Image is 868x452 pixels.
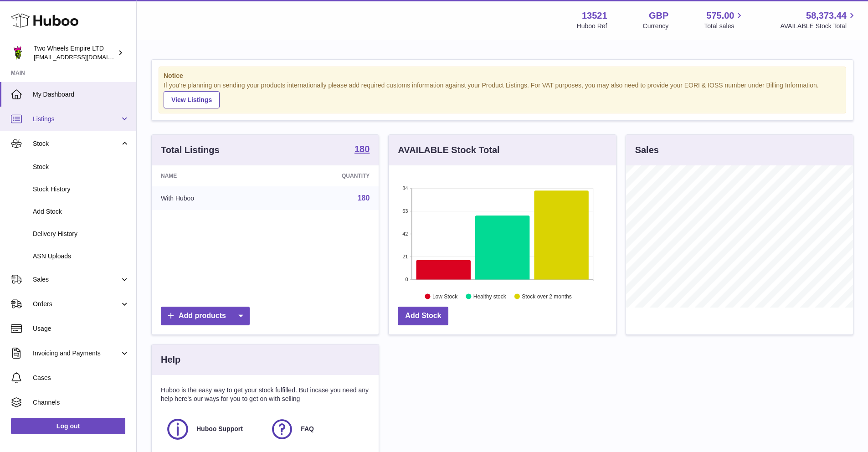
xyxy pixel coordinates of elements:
[161,354,180,366] h3: Help
[33,207,129,216] span: Add Stock
[165,417,261,442] a: Huboo Support
[33,185,129,194] span: Stock History
[152,165,272,186] th: Name
[33,230,129,238] span: Delivery History
[398,144,499,156] h3: AVAILABLE Stock Total
[403,208,408,214] text: 63
[33,324,129,333] span: Usage
[806,10,847,22] span: 58,373.44
[577,22,607,31] div: Huboo Ref
[403,185,408,191] text: 84
[152,186,272,210] td: With Huboo
[301,425,314,433] span: FAQ
[11,418,125,434] a: Log out
[33,163,129,171] span: Stock
[34,44,116,62] div: Two Wheels Empire LTD
[398,307,448,325] a: Add Stock
[161,386,370,403] p: Huboo is the easy way to get your stock fulfilled. But incase you need any help here's our ways f...
[272,165,379,186] th: Quantity
[33,349,120,358] span: Invoicing and Payments
[706,10,734,22] span: 575.00
[358,194,370,202] a: 180
[33,90,129,99] span: My Dashboard
[11,46,25,60] img: justas@twowheelsempire.com
[635,144,659,156] h3: Sales
[780,10,857,31] a: 58,373.44 AVAILABLE Stock Total
[354,144,370,155] a: 180
[33,398,129,407] span: Channels
[780,22,857,31] span: AVAILABLE Stock Total
[354,144,370,154] strong: 180
[196,425,243,433] span: Huboo Support
[432,293,458,299] text: Low Stock
[649,10,668,22] strong: GBP
[704,10,745,31] a: 575.00 Total sales
[406,277,408,282] text: 0
[473,293,507,299] text: Healthy stock
[164,81,841,108] div: If you're planning on sending your products internationally please add required customs informati...
[704,22,745,31] span: Total sales
[33,275,120,284] span: Sales
[522,293,572,299] text: Stock over 2 months
[164,72,841,80] strong: Notice
[161,144,220,156] h3: Total Listings
[161,307,250,325] a: Add products
[34,53,134,61] span: [EMAIL_ADDRESS][DOMAIN_NAME]
[33,139,120,148] span: Stock
[582,10,607,22] strong: 13521
[403,231,408,236] text: 42
[164,91,220,108] a: View Listings
[33,252,129,261] span: ASN Uploads
[270,417,365,442] a: FAQ
[643,22,669,31] div: Currency
[403,254,408,259] text: 21
[33,374,129,382] span: Cases
[33,115,120,123] span: Listings
[33,300,120,308] span: Orders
